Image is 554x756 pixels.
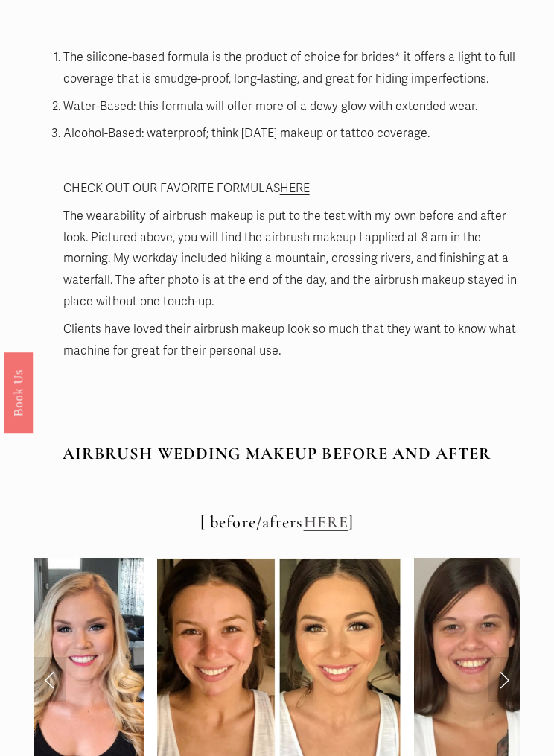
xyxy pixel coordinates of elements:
[34,512,521,532] h2: [ before/afters ]
[34,657,66,702] a: Previous Slide
[4,352,33,433] a: Book Us
[63,443,492,463] strong: AIRBRUSH WEDDING MAKEUP BEFORE AND AFTER
[63,206,521,313] p: The wearability of airbrush makeup is put to the test with my own before and after look. Pictured...
[63,47,521,90] p: The silicone-based formula is the product of choice for brides* it offers a light to full coverag...
[63,123,521,144] p: Alcohol-Based: waterproof; think [DATE] makeup or tattoo coverage.
[304,512,348,532] a: HERE
[63,178,521,200] p: CHECK OUT OUR FAVORITE FORMULAS
[488,657,520,702] a: Next Slide
[63,319,521,362] p: Clients have loved their airbrush makeup look so much that they want to know what machine for gre...
[63,96,521,118] p: Water-Based: this formula will offer more of a dewy glow with extended wear.
[280,181,310,196] a: HERE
